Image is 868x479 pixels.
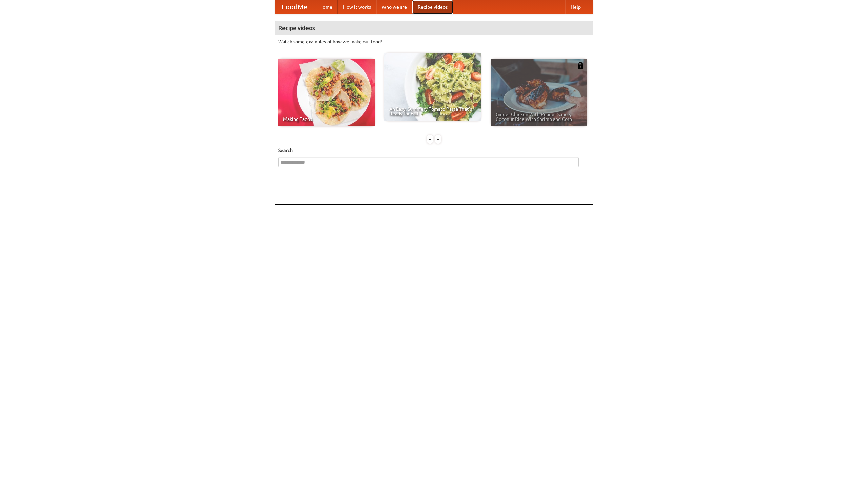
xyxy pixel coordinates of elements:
a: An Easy, Summery Tomato Pasta That's Ready for Fall [384,53,481,121]
span: An Easy, Summery Tomato Pasta That's Ready for Fall [389,107,476,116]
h5: Search [278,147,590,154]
h4: Recipe videos [275,21,593,35]
div: » [435,135,441,144]
a: How it works [338,0,376,14]
a: Making Tacos [278,59,375,126]
a: Help [565,0,586,14]
a: Who we are [376,0,412,14]
img: 483408.png [577,62,584,69]
a: FoodMe [275,0,314,14]
p: Watch some examples of how we make our food! [278,38,590,45]
a: Home [314,0,338,14]
span: Making Tacos [283,117,370,122]
a: Recipe videos [412,0,453,14]
div: « [427,135,433,144]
